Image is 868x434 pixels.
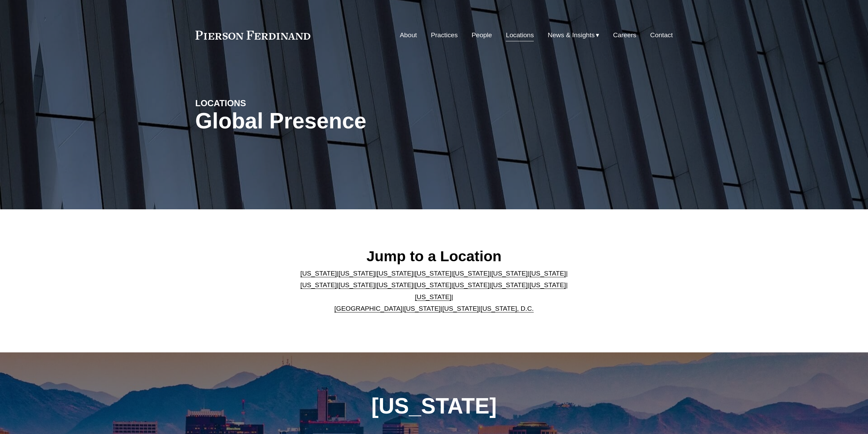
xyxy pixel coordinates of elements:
h1: Global Presence [195,109,514,134]
a: [US_STATE] [404,305,441,312]
h4: LOCATIONS [195,98,315,109]
a: [US_STATE] [415,270,452,277]
a: People [472,29,492,42]
a: [US_STATE] [339,281,375,289]
a: [US_STATE] [491,270,528,277]
a: [US_STATE] [300,270,337,277]
a: [US_STATE], D.C. [481,305,534,312]
a: [US_STATE] [415,293,452,300]
a: [US_STATE] [377,270,413,277]
a: [US_STATE] [453,281,489,289]
a: Locations [506,29,534,42]
a: [US_STATE] [529,281,566,289]
a: [US_STATE] [339,270,375,277]
span: News & Insights [548,29,595,41]
a: [GEOGRAPHIC_DATA] [334,305,402,312]
h1: [US_STATE] [335,394,533,419]
p: | | | | | | | | | | | | | | | | | | [295,268,573,315]
a: [US_STATE] [415,281,452,289]
a: [US_STATE] [442,305,479,312]
a: [US_STATE] [300,281,337,289]
a: folder dropdown [548,29,599,42]
a: About [400,29,417,42]
a: Careers [613,29,636,42]
a: Practices [431,29,458,42]
a: [US_STATE] [453,270,489,277]
a: Contact [650,29,673,42]
a: [US_STATE] [377,281,413,289]
a: [US_STATE] [529,270,566,277]
a: [US_STATE] [491,281,528,289]
h2: Jump to a Location [295,247,573,265]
